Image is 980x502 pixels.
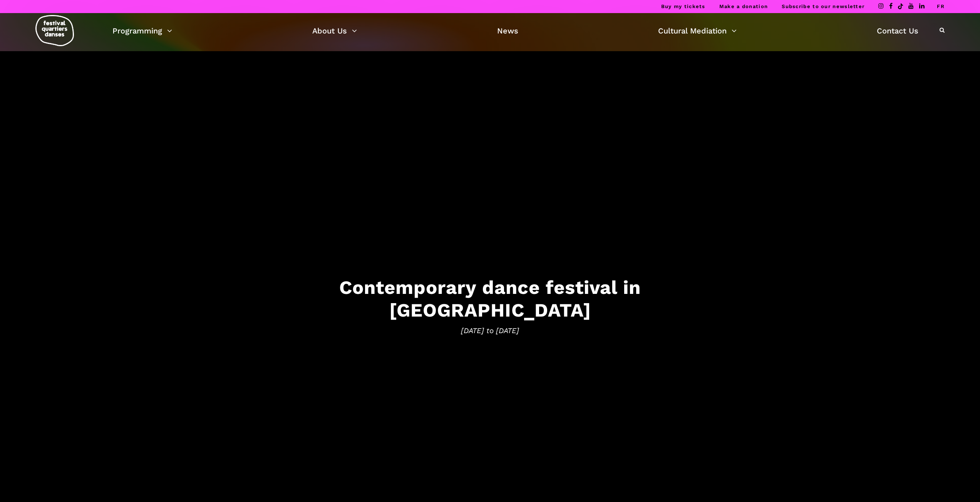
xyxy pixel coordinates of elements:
[112,24,172,37] a: Programming
[719,3,768,9] a: Make a donation
[35,15,74,46] img: logo-fqd-med
[251,325,729,337] span: [DATE] to [DATE]
[251,276,729,321] h3: Contemporary dance festival in [GEOGRAPHIC_DATA]
[497,24,518,37] a: News
[312,24,357,37] a: About Us
[937,3,945,9] a: FR
[661,3,705,9] a: Buy my tickets
[658,24,737,37] a: Cultural Mediation
[877,24,918,37] a: Contact Us
[782,3,864,9] a: Subscribe to our newsletter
